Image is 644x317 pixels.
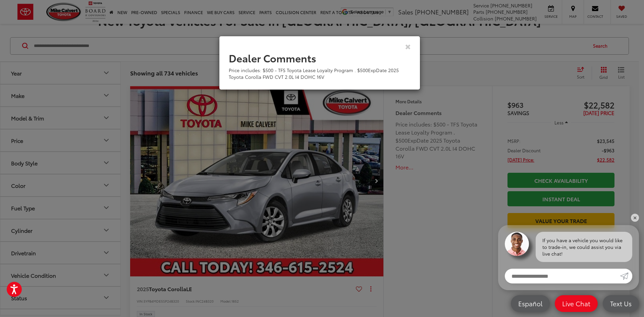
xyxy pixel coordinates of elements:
h2: Dealer Comments [229,52,411,63]
a: Submit [620,269,632,283]
a: Live Chat [555,295,598,312]
div: If you have a vehicle you would like to trade-in, we could assist you via live chat! [536,232,632,262]
button: Close [405,43,411,50]
a: Español [511,295,550,312]
span: Español [515,299,546,308]
span: Live Chat [559,299,594,308]
a: Text Us [603,295,639,312]
div: Price includes: $500 - TFS Toyota Lease Loyalty Program . $500ExpDate 2025 Toyota Corolla FWD CVT... [229,67,411,80]
input: Enter your message [505,269,620,283]
img: Agent profile photo [505,232,529,256]
span: Text Us [607,299,635,308]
